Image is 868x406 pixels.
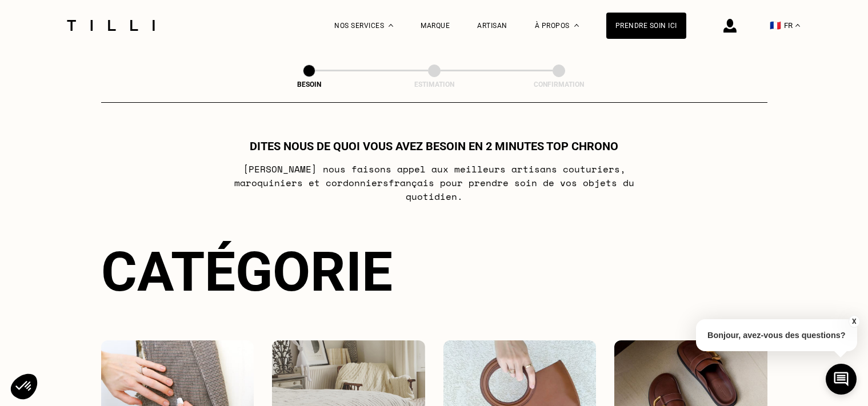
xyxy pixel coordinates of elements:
a: Prendre soin ici [606,13,686,39]
img: menu déroulant [795,24,800,27]
a: Artisan [477,22,507,30]
img: Menu déroulant [389,24,393,27]
img: icône connexion [723,19,737,33]
div: Confirmation [502,81,616,89]
div: Estimation [377,81,491,89]
div: Catégorie [101,240,767,304]
p: Bonjour, avez-vous des questions? [696,319,857,351]
h1: Dites nous de quoi vous avez besoin en 2 minutes top chrono [250,139,618,153]
div: Besoin [252,81,366,89]
img: Menu déroulant à propos [574,24,579,27]
img: Logo du service de couturière Tilli [63,20,159,31]
span: 🇫🇷 [770,20,781,31]
p: [PERSON_NAME] nous faisons appel aux meilleurs artisans couturiers , maroquiniers et cordonniers ... [207,162,661,203]
button: X [848,315,859,328]
a: Marque [421,22,450,30]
